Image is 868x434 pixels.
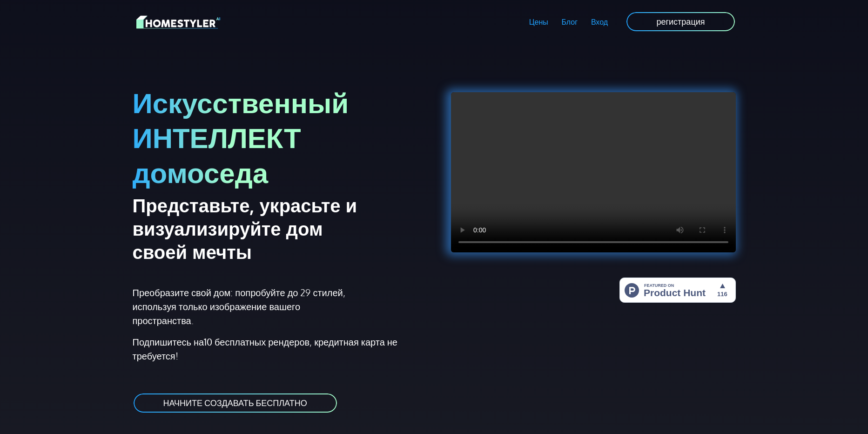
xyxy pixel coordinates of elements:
ya-tr-span: Искусственный ИНТЕЛЛЕКТ домоседа [133,84,349,190]
a: Вход [584,11,614,33]
ya-tr-span: НАЧНИТЕ СОЗДАВАТЬ БЕСПЛАТНО [163,398,307,408]
ya-tr-span: регистрация [656,16,705,27]
ya-tr-span: Вход [591,17,608,27]
a: НАЧНИТЕ СОЗДАВАТЬ БЕСПЛАТНО [133,393,338,414]
ya-tr-span: Цены [529,17,548,27]
ya-tr-span: Блог [562,17,578,27]
img: Логотип HomeStyler AI [136,14,220,30]
ya-tr-span: Представьте, украсьте и визуализируйте дом своей мечты [133,193,357,263]
ya-tr-span: Преобразите свой дом: попробуйте до 29 стилей, используя только изображение вашего пространства. [133,286,345,326]
a: Цены [522,11,555,33]
a: Блог [555,11,584,33]
img: HomeStyler AI — простой дизайн интерьера: дом вашей мечты в один клик | Product Hunt [619,278,736,303]
ya-tr-span: 10 бесплатных рендеров [204,336,310,348]
a: регистрация [626,11,735,32]
ya-tr-span: Подпишитесь на [133,336,204,348]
